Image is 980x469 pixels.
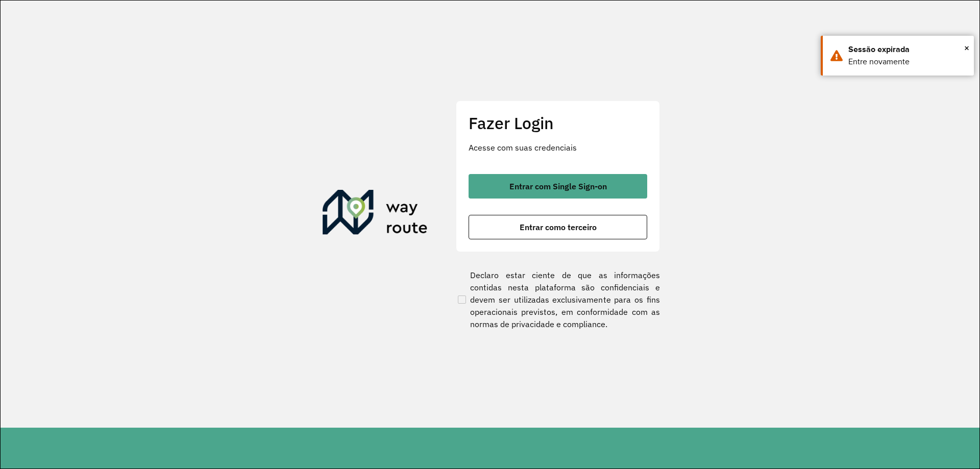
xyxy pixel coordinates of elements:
p: Acesse com suas credenciais [469,141,647,154]
button: Close [964,40,969,56]
div: Sessão expirada [848,43,966,56]
button: button [469,174,647,199]
span: Entrar com Single Sign-on [509,182,607,190]
button: button [469,215,647,239]
img: Roteirizador AmbevTech [323,190,428,239]
h2: Fazer Login [469,113,647,133]
span: Entrar como terceiro [520,223,597,231]
label: Declaro estar ciente de que as informações contidas nesta plataforma são confidenciais e devem se... [456,269,660,330]
span: × [964,40,969,56]
div: Entre novamente [848,56,966,68]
